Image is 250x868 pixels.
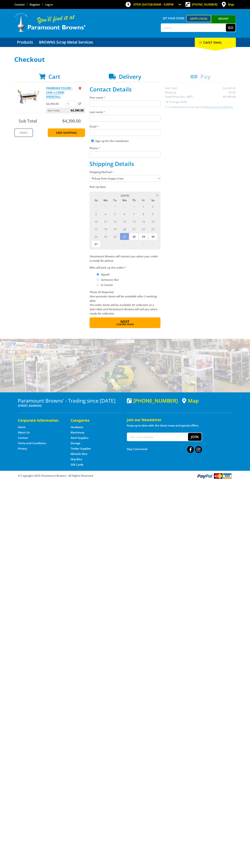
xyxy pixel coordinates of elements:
[148,210,157,218] span: 9
[139,218,148,225] span: 15
[110,198,120,203] span: Tu
[91,218,101,225] span: 10
[101,210,110,218] span: 4
[161,15,186,21] span: Set your store
[120,210,129,218] span: 6
[100,277,120,283] label: Someone Else
[18,86,39,107] img: PANBRAKE FOLDER - 2440 x 2.0MM (PEDESTAL)
[129,240,138,248] span: 4
[45,3,53,6] a: Log in
[120,203,129,210] span: 30
[90,101,160,107] input: Please enter your first name.
[195,38,236,47] div: Cart
[91,210,101,218] span: 3
[14,473,236,479] div: ® Copyright 2025 Paramount Browns'. All Rights Reserved.
[151,3,174,6] span: 8:00am - 5:00pm
[101,198,110,203] span: Mo
[121,194,129,197] span: [DATE]
[91,203,101,210] span: 27
[30,3,40,6] a: Go to the registration page
[188,433,202,441] button: Join
[48,73,60,80] span: Cart
[14,13,86,32] img: Paramount Browns'
[90,160,160,167] h2: Shipping Details
[71,457,82,461] a: Go to the Skip Bins page
[18,425,26,429] a: Go to the Home page
[110,225,120,233] span: 19
[90,115,160,121] input: Please enter your last name.
[210,40,221,44] span: (1 item)
[46,108,85,113] p: Item total:
[90,255,158,262] em: Paramount Browns will contact you when your order is ready for pickup
[127,433,188,441] input: Your email address
[90,110,160,114] label: Last name
[197,473,232,479] img: PayPal, Mastercard, Visa accepted
[18,403,123,408] p: [STREET_ADDRESS]
[71,452,87,456] a: Go to the Wheelie Bins page
[90,175,160,182] select: Please select a shipping method.
[90,129,160,136] input: Please enter your email address.
[129,218,138,225] span: 14
[101,203,110,210] span: 28
[71,463,83,467] a: Go to the Gift Cards page
[101,240,110,248] span: 1
[90,86,160,93] h2: Contact Details
[110,210,120,218] span: 5
[79,86,81,90] a: Remove from cart
[182,398,199,404] a: View a map of Gepps Cross location
[97,284,99,286] input: Please select who will pick up the order.
[161,24,226,32] input: Search
[100,271,111,278] label: Myself
[71,436,88,440] a: Go to the Steel Supplies page
[127,398,178,403] div: [PHONE_NUMBER]
[90,170,160,174] label: Shipping Method
[127,445,202,453] div: Stay Connected
[90,124,160,129] label: Email
[110,233,120,240] span: 26
[91,225,101,233] span: 17
[71,425,83,429] a: Go to the Hardware page
[19,118,37,124] span: Sub Total
[18,441,46,445] a: Go to the Terms and Conditions page
[18,418,63,423] h5: Corporate Information
[71,447,91,450] a: Go to the Timber Supplies page
[139,210,148,218] span: 8
[110,240,120,248] span: 2
[148,198,157,203] span: Sa
[110,203,120,210] span: 29
[139,225,148,233] span: 22
[71,108,84,113] span: $4,390.00
[71,418,116,423] h5: Categories
[101,233,110,240] span: 25
[14,38,36,47] a: Go to the Products page
[91,240,101,248] span: 31
[14,3,25,6] a: Go to the Contact page
[18,398,123,403] h3: Paramount Browns' - Trading since [DATE]
[101,225,110,233] span: 18
[90,265,160,270] label: Who will pick up the order?
[120,233,129,240] span: 27
[62,118,81,124] span: $4,390.00
[139,198,148,203] span: Fr
[120,225,129,233] span: 20
[186,15,211,22] a: Gepps Cross
[148,218,157,225] span: 16
[14,56,236,63] h1: Checkout
[71,441,80,445] a: Go to the Storage page
[110,218,120,225] span: 12
[139,240,148,248] span: 5
[90,317,160,328] button: Next Confirm order
[90,95,160,100] label: First name
[48,128,85,137] a: Keep Shopping
[211,15,236,29] a: Mount [PERSON_NAME]
[120,218,129,225] span: 13
[91,198,101,203] span: Su
[148,233,157,240] span: 30
[129,210,138,218] span: 7
[91,233,101,240] span: 24
[120,198,129,203] span: We
[120,240,129,248] span: 3
[226,24,236,32] button: Go
[90,185,160,189] label: Pick Up Date
[95,139,129,143] label: Sign up for the newsletter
